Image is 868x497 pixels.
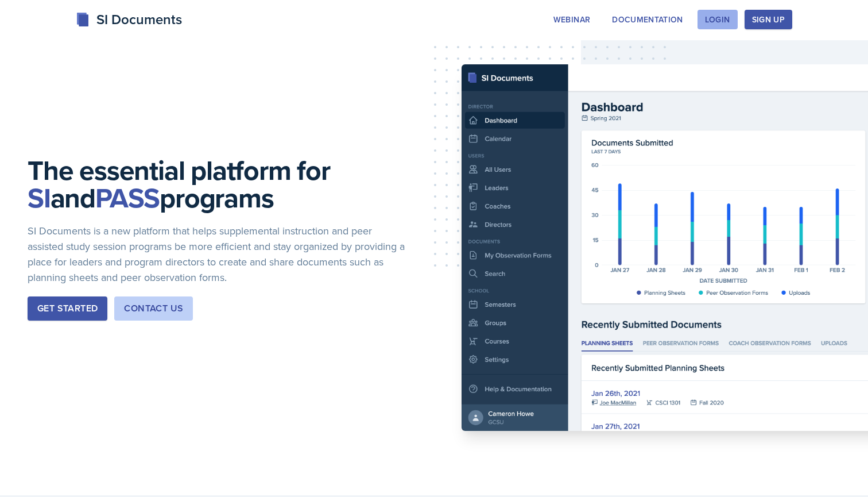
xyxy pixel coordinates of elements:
div: Webinar [553,15,590,24]
button: Contact Us [114,296,193,321]
button: Get Started [28,296,107,321]
div: Get Started [37,302,98,315]
div: SI Documents [76,9,182,30]
button: Login [697,10,738,29]
div: Login [705,15,730,24]
div: Documentation [612,15,683,24]
button: Documentation [604,10,691,29]
div: Sign Up [752,15,785,24]
button: Sign Up [745,10,792,29]
button: Webinar [546,10,598,29]
div: Contact Us [124,302,183,315]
